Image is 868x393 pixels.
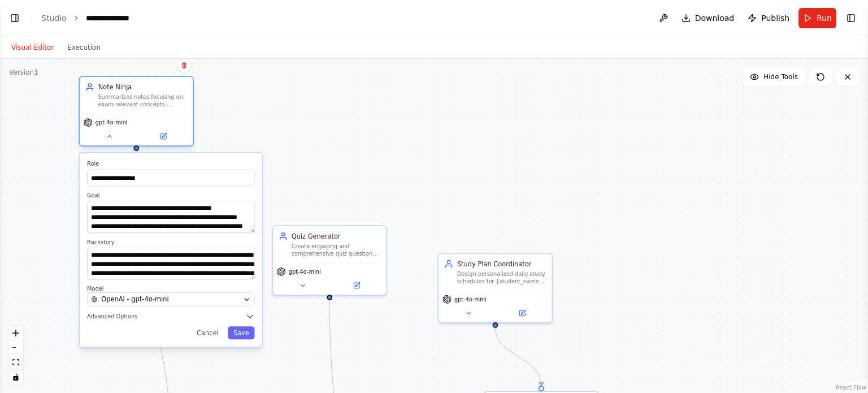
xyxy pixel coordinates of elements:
label: Model [87,285,254,292]
span: Advanced Options [87,313,137,320]
button: Run [798,8,836,28]
span: Download [695,12,735,24]
div: Study Plan CoordinatorDesign personalized daily study schedules for {student_name} based on their... [438,253,553,323]
span: gpt-4o-mini [454,296,487,303]
button: Cancel [191,327,224,340]
a: React Flow attribution [836,385,866,391]
span: gpt-4o-mini [96,119,128,126]
button: zoom in [8,326,23,340]
button: Open in side panel [137,131,189,142]
div: Study Plan Coordinator [457,259,546,268]
button: Advanced Options [87,312,254,321]
span: Run [817,12,832,24]
button: Hide Tools [743,68,805,86]
span: gpt-4o-mini [289,268,321,275]
label: Goal [87,192,254,199]
span: Publish [761,12,789,24]
a: Studio [41,14,67,23]
label: Backstory [87,239,254,246]
div: React Flow controls [8,326,23,385]
div: Note Ninja [98,83,188,92]
button: Save [228,327,255,340]
button: Visual Editor [5,41,60,54]
div: Quiz GeneratorCreate engaging and comprehensive quiz questions based on {subject} content, genera... [272,225,387,296]
div: Version 1 [9,68,38,77]
div: Create engaging and comprehensive quiz questions based on {subject} content, generating multiple-... [292,243,381,257]
span: Hide Tools [763,72,798,81]
span: OpenAI - gpt-4o-mini [101,295,168,304]
div: Note NinjaSummarizes notes focusing on exam-relevant concepts. Creates balanced quizzes with easy... [79,78,194,149]
button: Open in side panel [496,308,548,319]
button: Execution [60,41,107,54]
button: Download [677,8,739,28]
div: Quiz Generator [292,232,381,241]
div: Summarizes notes focusing on exam-relevant concepts. Creates balanced quizzes with easy, medium, ... [98,93,188,108]
button: zoom out [8,340,23,355]
button: toggle interactivity [8,370,23,385]
button: fit view [8,355,23,370]
nav: breadcrumb [41,12,148,24]
div: Design personalized daily study schedules for {student_name} based on their {available_time}, {su... [457,270,546,285]
button: Publish [743,8,794,28]
label: Role [87,160,254,167]
button: Show right sidebar [843,10,859,26]
button: Show left sidebar [7,10,23,26]
button: OpenAI - gpt-4o-mini [87,292,254,306]
button: Open in side panel [331,280,383,291]
button: Delete node [177,58,192,73]
g: Edge from 6cd1e162-0a11-47df-9ce4-36e6ade78869 to 2f1b14e0-89e7-4314-be8c-4103c9289f7d [491,327,546,386]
